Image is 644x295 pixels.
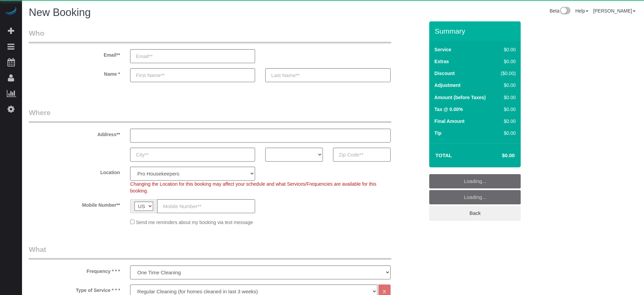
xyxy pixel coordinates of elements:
label: Tip [434,130,441,136]
div: $0.00 [498,94,516,101]
div: $0.00 [498,46,516,53]
div: $0.00 [498,82,516,89]
label: Discount [434,70,455,77]
legend: What [29,244,391,260]
label: Final Amount [434,118,464,125]
label: Tax @ 0.00% [434,106,463,113]
a: [PERSON_NAME] [593,8,636,14]
a: Beta [549,8,570,14]
span: Changing the Location for this booking may affect your schedule and what Services/Frequencies are... [130,181,376,193]
a: Back [429,206,521,220]
a: Help [575,8,588,14]
strong: Total [435,152,452,158]
input: First Name** [130,68,255,82]
input: Zip Code** [333,148,391,162]
div: $0.00 [498,58,516,65]
label: Extras [434,58,449,65]
label: Frequency * * * [24,265,125,275]
div: ($0.00) [498,70,516,77]
label: Amount (before Taxes) [434,94,485,101]
span: Send me reminders about my booking via text message [136,220,253,225]
input: Last Name** [265,68,390,82]
span: New Booking [29,6,91,18]
legend: Where [29,108,391,123]
h4: $0.00 [482,153,515,159]
label: Location [24,167,125,176]
label: Type of Service * * * [24,284,125,294]
label: Service [434,46,451,53]
input: Mobile Number** [157,199,255,213]
label: Mobile Number** [24,199,125,208]
h3: Summary [435,27,517,35]
label: Name * [24,68,125,77]
img: Automaid Logo [4,7,18,16]
legend: Who [29,28,391,43]
label: Adjustment [434,82,460,89]
div: $0.00 [498,130,516,136]
div: $0.00 [498,118,516,125]
div: $0.00 [498,106,516,113]
img: New interface [559,7,570,16]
